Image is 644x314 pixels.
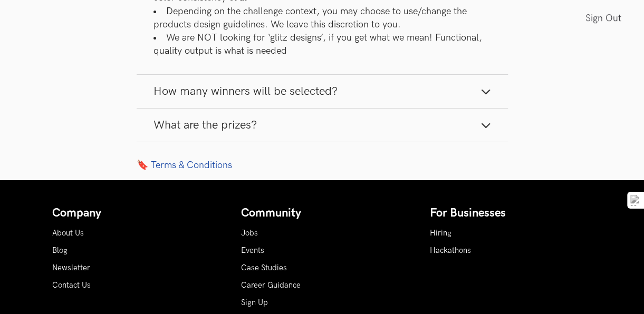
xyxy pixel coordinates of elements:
[153,5,491,31] li: Depending on the challenge context, you may choose to use/change the products design guidelines. ...
[430,229,451,238] a: Hiring
[241,207,403,220] h4: Community
[52,229,84,238] a: About Us
[137,159,508,171] a: 🔖 Terms & Conditions
[52,263,90,272] a: Newsletter
[241,246,264,255] a: Events
[52,281,91,290] a: Contact Us
[430,246,471,255] a: Hackathons
[52,246,68,255] a: Blog
[137,75,508,108] button: How many winners will be selected?
[241,263,287,272] a: Case Studies
[241,281,301,290] a: Career Guidance
[585,6,627,30] a: Sign Out
[153,84,338,99] span: How many winners will be selected?
[52,207,215,220] h4: Company
[241,298,268,307] a: Sign Up
[137,109,508,142] button: What are the prizes?
[153,31,491,57] li: We are NOT looking for ‘glitz designs’, if you get what we mean! Functional, quality output is wh...
[430,207,592,220] h4: For Businesses
[241,229,258,238] a: Jobs
[153,118,257,132] span: What are the prizes?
